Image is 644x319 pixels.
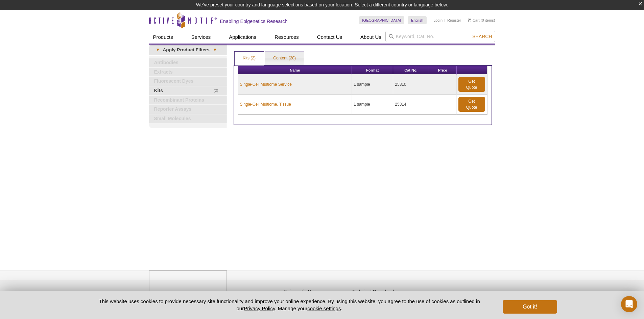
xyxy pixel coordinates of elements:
[393,66,429,75] th: Cat No.
[149,270,227,298] img: Active Motif,
[359,16,405,24] a: [GEOGRAPHIC_DATA]
[149,86,227,95] a: (2)Kits
[149,45,227,55] a: ▾Apply Product Filters▾
[420,282,470,297] table: Click to Verify - This site chose Symantec SSL for secure e-commerce and confidential communicati...
[270,31,303,44] a: Resources
[313,31,346,44] a: Contact Us
[284,289,349,295] h4: Epigenetic News
[393,95,429,114] td: 25314
[149,105,227,114] a: Reporter Assays
[352,95,393,114] td: 1 sample
[408,16,427,24] a: English
[240,81,292,87] a: Single-Cell Multiome Service
[352,66,393,75] th: Format
[307,305,341,311] button: cookie settings
[149,114,227,123] a: Small Molecules
[187,31,215,44] a: Services
[352,289,416,295] h4: Technical Downloads
[458,77,485,92] a: Get Quote
[149,68,227,77] a: Extracts
[244,305,275,311] a: Privacy Policy
[429,66,457,75] th: Price
[149,31,177,44] a: Products
[458,97,485,112] a: Get Quote
[238,66,352,75] th: Name
[225,31,260,44] a: Applications
[445,16,446,24] li: |
[149,77,227,86] a: Fluorescent Dyes
[468,18,480,23] a: Cart
[621,296,637,312] div: Open Intercom Messenger
[356,31,385,44] a: About Us
[152,47,163,53] span: ▾
[210,47,220,53] span: ▾
[235,52,264,65] a: Kits (2)
[393,75,429,95] td: 25310
[503,300,557,314] button: Got it!
[87,298,492,312] p: This website uses cookies to provide necessary site functionality and improve your online experie...
[468,18,471,22] img: Your Cart
[468,16,495,24] li: (0 items)
[220,18,288,24] h2: Enabling Epigenetics Research
[230,288,257,298] a: Privacy Policy
[352,75,393,95] td: 1 sample
[149,96,227,105] a: Recombinant Proteins
[433,18,443,23] a: Login
[470,33,494,39] button: Search
[385,31,495,42] input: Keyword, Cat. No.
[149,58,227,67] a: Antibodies
[472,34,492,39] span: Search
[240,101,291,107] a: Single-Cell Multiome, Tissue
[447,18,461,23] a: Register
[265,52,304,65] a: Content (28)
[214,86,222,95] span: (2)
